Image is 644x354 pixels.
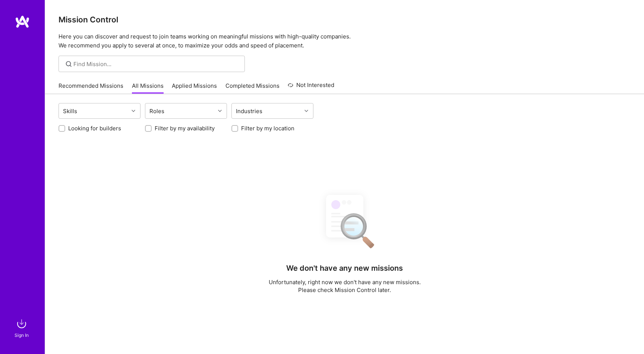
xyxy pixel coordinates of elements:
img: sign in [14,316,29,331]
div: Sign In [15,331,29,339]
a: Not Interested [288,81,334,94]
i: icon Chevron [132,109,135,113]
a: Completed Missions [225,82,280,94]
a: Applied Missions [172,82,217,94]
div: Roles [148,106,166,117]
div: Skills [61,106,79,117]
i: icon SearchGrey [64,60,73,68]
p: Here you can discover and request to join teams working on meaningful missions with high-quality ... [59,32,631,50]
label: Looking for builders [68,124,121,132]
div: Industries [234,106,264,117]
a: Recommended Missions [59,82,123,94]
label: Filter by my location [241,124,294,132]
label: Filter by my availability [155,124,215,132]
input: Find Mission... [73,60,239,68]
p: Unfortunately, right now we don't have any new missions. [269,278,421,286]
h4: We don't have any new missions [286,264,403,273]
p: Please check Mission Control later. [269,286,421,294]
i: icon Chevron [304,109,308,113]
i: icon Chevron [218,109,222,113]
img: logo [15,15,30,28]
a: sign inSign In [16,316,29,339]
a: All Missions [132,82,164,94]
h3: Mission Control [59,15,631,24]
img: No Results [313,188,376,254]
